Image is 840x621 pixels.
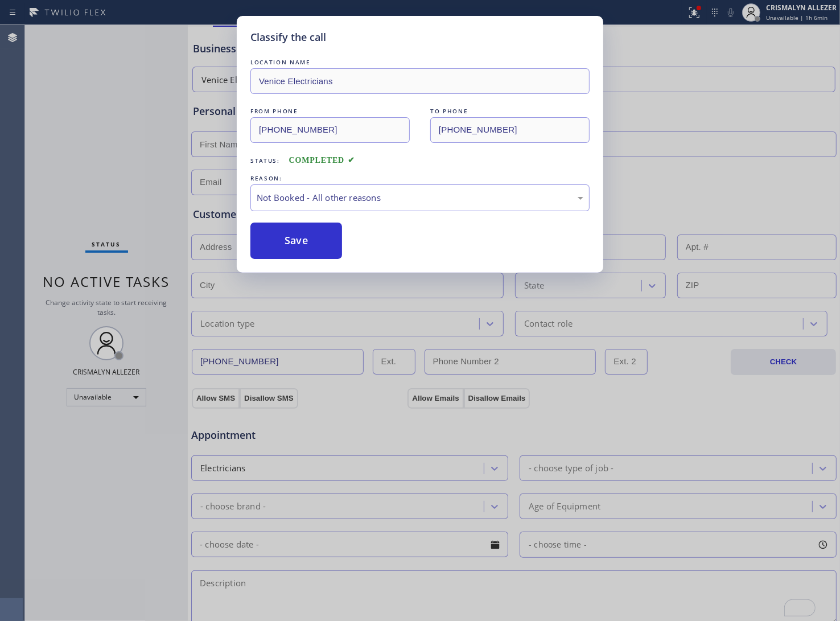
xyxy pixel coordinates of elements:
[289,156,355,164] span: COMPLETED
[250,56,590,68] div: LOCATION NAME
[430,117,590,143] input: To phone
[250,117,410,143] input: From phone
[250,105,410,117] div: FROM PHONE
[250,157,280,164] span: Status:
[250,172,590,184] div: REASON:
[257,191,583,204] div: Not Booked - All other reasons
[250,30,326,45] h5: Classify the call
[250,223,342,259] button: Save
[430,105,590,117] div: TO PHONE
